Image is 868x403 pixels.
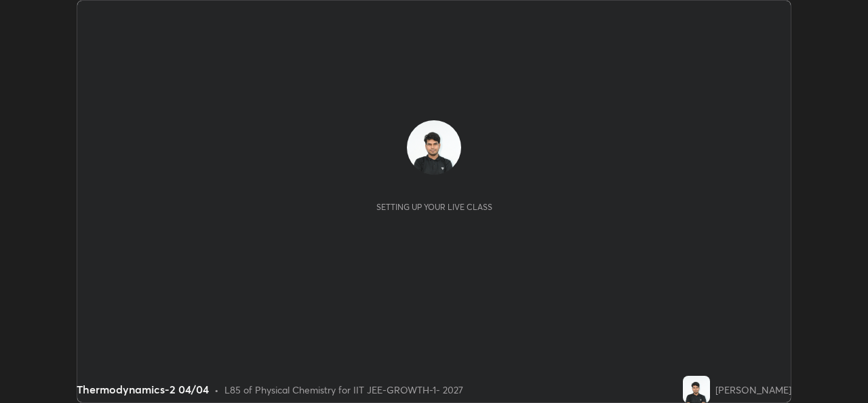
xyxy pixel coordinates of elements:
[77,381,209,398] div: Thermodynamics-2 04/04
[214,383,219,397] div: •
[715,383,791,397] div: [PERSON_NAME]
[224,383,463,397] div: L85 of Physical Chemistry for IIT JEE-GROWTH-1- 2027
[376,202,492,212] div: Setting up your live class
[683,376,710,403] img: 170c5537bf024b768ff3fa04235215ca.jpg
[407,120,461,175] img: 170c5537bf024b768ff3fa04235215ca.jpg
